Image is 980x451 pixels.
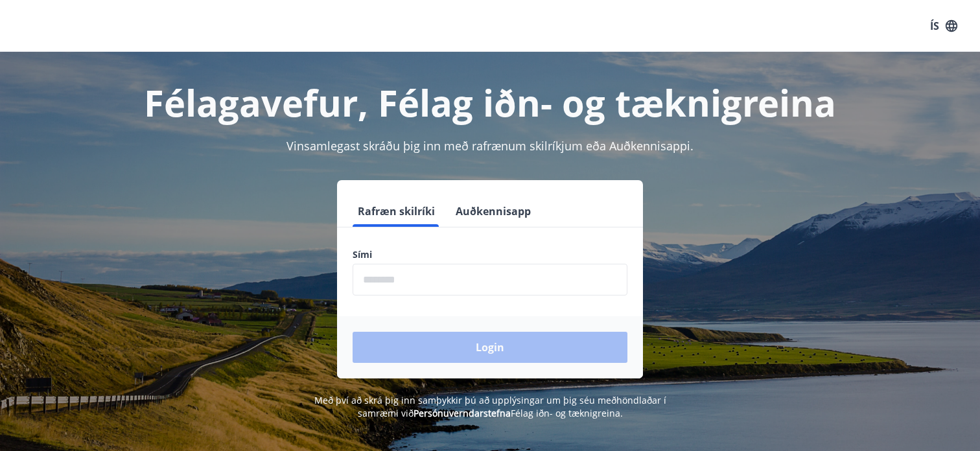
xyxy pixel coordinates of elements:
[286,138,694,154] span: Vinsamlegast skráðu þig inn með rafrænum skilríkjum eða Auðkennisappi.
[353,196,440,227] button: Rafræn skilríki
[353,248,627,261] label: Sími
[39,78,941,127] h1: Félagavefur, Félag iðn- og tæknigreina
[450,196,536,227] button: Auðkennisapp
[923,14,964,38] button: ÍS
[414,407,511,419] a: Persónuverndarstefna
[314,394,666,419] span: Með því að skrá þig inn samþykkir þú að upplýsingar um þig séu meðhöndlaðar í samræmi við Félag i...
